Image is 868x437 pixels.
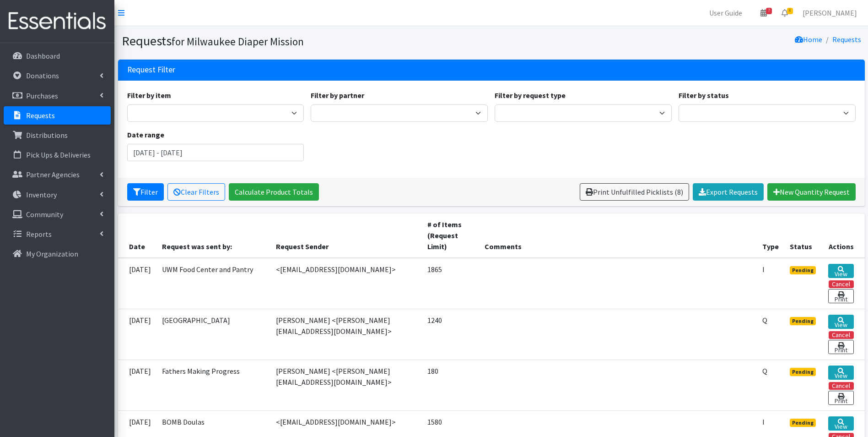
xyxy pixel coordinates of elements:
[26,190,57,199] p: Inventory
[784,213,823,258] th: Status
[26,210,63,219] p: Community
[4,126,111,144] a: Distributions
[422,360,479,410] td: 180
[753,4,774,22] a: 7
[4,186,111,204] a: Inventory
[127,90,171,101] label: Filter by item
[26,131,68,140] p: Distributions
[829,280,854,288] button: Cancel
[790,317,816,325] span: Pending
[580,183,689,201] a: Print Unfulfilled Picklists (8)
[828,340,854,354] a: Print
[270,360,422,410] td: [PERSON_NAME] <[PERSON_NAME][EMAIL_ADDRESS][DOMAIN_NAME]>
[4,146,111,164] a: Pick Ups & Deliveries
[422,258,479,309] td: 1865
[4,47,111,65] a: Dashboard
[156,213,271,258] th: Request was sent by:
[156,309,271,360] td: [GEOGRAPHIC_DATA]
[156,360,271,410] td: Fathers Making Progress
[828,315,854,329] a: View
[4,205,111,224] a: Community
[26,51,60,60] p: Dashboard
[795,4,864,22] a: [PERSON_NAME]
[767,183,856,201] a: New Quantity Request
[156,258,271,309] td: UWM Food Center and Pantry
[4,165,111,184] a: Partner Agencies
[270,213,422,258] th: Request Sender
[26,150,91,159] p: Pick Ups & Deliveries
[26,170,80,179] p: Partner Agencies
[4,225,111,243] a: Reports
[4,106,111,125] a: Requests
[422,309,479,360] td: 1240
[774,4,795,22] a: 8
[693,183,764,201] a: Export Requests
[311,90,364,101] label: Filter by partner
[790,368,816,376] span: Pending
[828,366,854,380] a: View
[118,309,156,360] td: [DATE]
[762,417,765,426] abbr: Individual
[828,416,854,431] a: View
[762,316,767,325] abbr: Quantity
[26,91,58,100] p: Purchases
[4,6,111,37] img: HumanEssentials
[26,249,78,258] p: My Organization
[167,183,225,201] a: Clear Filters
[479,213,757,258] th: Comments
[172,35,304,48] small: for Milwaukee Diaper Mission
[118,213,156,258] th: Date
[127,129,164,140] label: Date range
[828,289,854,303] a: Print
[495,90,566,101] label: Filter by request type
[828,264,854,278] a: View
[766,8,772,14] span: 7
[4,87,111,105] a: Purchases
[823,213,865,258] th: Actions
[127,183,164,201] button: Filter
[127,144,304,161] input: January 1, 2011 - December 31, 2011
[4,66,111,85] a: Donations
[787,8,793,14] span: 8
[422,213,479,258] th: # of Items (Request Limit)
[757,213,784,258] th: Type
[4,245,111,263] a: My Organization
[702,4,749,22] a: User Guide
[26,71,59,80] p: Donations
[829,382,854,390] button: Cancel
[790,266,816,274] span: Pending
[229,183,319,201] a: Calculate Product Totals
[790,419,816,427] span: Pending
[762,265,765,274] abbr: Individual
[26,229,52,239] p: Reports
[829,331,854,339] button: Cancel
[118,258,156,309] td: [DATE]
[270,258,422,309] td: <[EMAIL_ADDRESS][DOMAIN_NAME]>
[127,65,175,75] h3: Request Filter
[762,366,767,376] abbr: Quantity
[679,90,729,101] label: Filter by status
[118,360,156,410] td: [DATE]
[26,111,55,120] p: Requests
[122,33,488,49] h1: Requests
[832,35,861,44] a: Requests
[828,391,854,405] a: Print
[795,35,822,44] a: Home
[270,309,422,360] td: [PERSON_NAME] <[PERSON_NAME][EMAIL_ADDRESS][DOMAIN_NAME]>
